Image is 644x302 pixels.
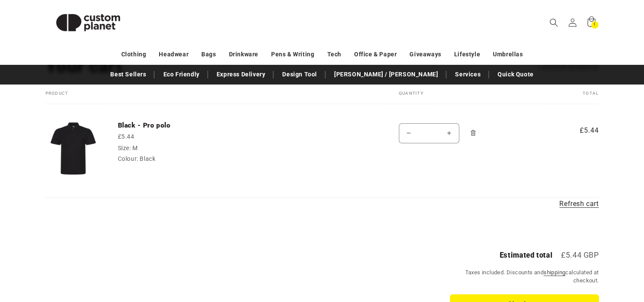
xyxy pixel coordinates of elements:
[118,121,246,130] a: Black - Pro polo
[121,47,146,62] a: Clothing
[159,67,203,82] a: Eco Friendly
[559,198,598,210] a: Refresh cart
[558,125,599,136] span: £5.44
[466,121,481,145] a: Remove Black - Pro polo - M / Black
[46,121,101,177] img: Pro polo
[544,13,563,32] summary: Search
[327,47,341,62] a: Tech
[454,47,480,62] a: Lifestyle
[493,47,523,62] a: Umbrellas
[593,21,596,29] span: 1
[229,47,258,62] a: Drinkware
[378,91,541,104] th: Quantity
[502,210,644,302] iframe: Chat Widget
[493,67,538,82] a: Quick Quote
[132,145,138,151] dd: M
[118,155,138,162] dt: Colour:
[330,67,442,82] a: [PERSON_NAME] / [PERSON_NAME]
[212,67,270,82] a: Express Delivery
[201,47,216,62] a: Bags
[118,145,131,151] dt: Size:
[541,91,599,104] th: Total
[118,132,246,141] div: £5.44
[500,252,552,259] h2: Estimated total
[106,67,150,82] a: Best Sellers
[46,3,131,42] img: Custom Planet
[278,67,321,82] a: Design Tool
[46,91,378,104] th: Product
[271,47,314,62] a: Pens & Writing
[354,47,397,62] a: Office & Paper
[451,67,485,82] a: Services
[140,155,155,162] dd: Black
[450,268,599,285] small: Taxes included. Discounts and calculated at checkout.
[409,47,441,62] a: Giveaways
[418,123,440,143] input: Quantity for Black - Pro polo
[159,47,189,62] a: Headwear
